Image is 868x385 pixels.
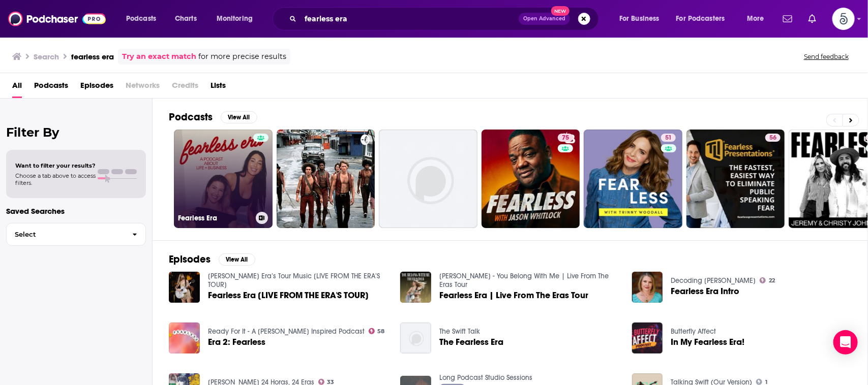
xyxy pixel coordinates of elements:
[676,12,725,26] span: For Podcasters
[327,380,334,384] span: 33
[282,7,609,30] div: Search podcasts, credits, & more...
[832,8,855,30] img: User Profile
[169,111,257,123] a: PodcastsView All
[562,133,569,143] span: 75
[558,134,573,142] a: 75
[519,13,570,25] button: Open AdvancedNew
[551,6,570,16] span: New
[126,77,160,98] span: Networks
[6,206,146,216] p: Saved Searches
[482,130,580,228] a: 75
[208,327,365,336] a: Ready For It - A Taylor Swift Inspired Podcast
[832,8,855,30] button: Show profile menu
[34,52,59,61] h3: Search
[7,231,124,238] span: Select
[172,77,198,98] span: Credits
[301,11,519,27] input: Search podcasts, credits, & more...
[369,328,385,334] a: 58
[523,16,565,21] span: Open Advanced
[439,327,480,336] a: The Swift Talk
[8,9,106,28] img: Podchaser - Follow, Share and Rate Podcasts
[169,323,200,354] img: Era 2: Fearless
[6,125,146,140] h2: Filter By
[174,130,273,228] a: Fearless Era
[208,272,380,289] a: Taylor Swift Era’s Tour Music [LIVE FROM THE ERA’S TOUR]
[671,276,756,285] a: Decoding Taylor Swift
[122,51,196,62] a: Try an exact match
[208,291,369,300] a: Fearless Era [LIVE FROM THE ERA'S TOUR]
[168,11,203,27] a: Charts
[400,323,431,354] img: The Fearless Era
[15,172,96,186] span: Choose a tab above to access filters.
[671,287,739,296] a: Fearless Era Intro
[217,12,253,26] span: Monitoring
[12,77,22,98] a: All
[119,11,169,27] button: open menu
[439,291,588,300] span: Fearless Era | Live From The Eras Tour
[221,111,257,123] button: View All
[15,162,96,169] span: Want to filter your results?
[747,12,764,26] span: More
[208,338,265,346] a: Era 2: Fearless
[740,11,777,27] button: open menu
[198,51,286,62] span: for more precise results
[219,253,255,266] button: View All
[765,134,781,142] a: 56
[801,52,852,61] button: Send feedback
[169,272,200,303] img: Fearless Era [LIVE FROM THE ERA'S TOUR]
[439,338,503,346] a: The Fearless Era
[632,272,663,303] img: Fearless Era Intro
[169,253,255,266] a: EpisodesView All
[832,8,855,30] span: Logged in as Spiral5-G2
[619,12,660,26] span: For Business
[765,380,767,384] span: 1
[6,223,146,246] button: Select
[71,52,114,61] h3: fearless era
[804,10,820,27] a: Show notifications dropdown
[671,327,716,336] a: Butterfly Affect
[34,77,68,98] a: Podcasts
[169,111,213,123] h2: Podcasts
[126,12,156,26] span: Podcasts
[178,214,252,222] h3: Fearless Era
[211,77,226,98] a: Lists
[612,11,672,27] button: open menu
[439,373,532,382] a: Long Podcast Studio Sessions
[439,272,609,289] a: Taylor Swift - You Belong With Me | Live From The Eras Tour
[80,77,113,98] a: Episodes
[671,338,744,346] a: In My Fearless Era!
[661,134,676,142] a: 51
[632,323,663,354] img: In My Fearless Era!
[665,133,672,143] span: 51
[686,130,785,228] a: 56
[169,253,211,266] h2: Episodes
[400,272,431,303] img: Fearless Era | Live From The Eras Tour
[175,12,197,26] span: Charts
[670,11,740,27] button: open menu
[584,130,682,228] a: 51
[209,11,266,27] button: open menu
[769,278,775,283] span: 22
[779,10,796,27] a: Show notifications dropdown
[756,379,767,385] a: 1
[833,330,858,355] div: Open Intercom Messenger
[760,277,775,283] a: 22
[769,133,776,143] span: 56
[318,379,335,385] a: 33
